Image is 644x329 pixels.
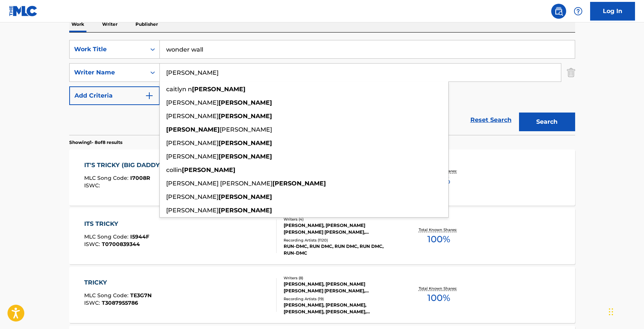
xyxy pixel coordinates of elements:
[166,113,219,120] span: [PERSON_NAME]
[69,150,575,206] a: IT'S TRICKY (BIG DADDY G MIX)MLC Song Code:I7008RISWC:Writers (5)[PERSON_NAME], [PERSON_NAME], [P...
[145,91,154,100] img: 9d2ae6d4665cec9f34b9.svg
[419,227,459,233] p: Total Known Shares:
[74,68,141,77] div: Writer Name
[166,126,220,133] strong: [PERSON_NAME]
[567,63,575,82] img: Delete Criterion
[69,16,86,32] p: Work
[571,4,586,19] div: Help
[102,299,138,306] span: T3087955786
[130,233,149,240] span: I5944F
[133,16,160,32] p: Publisher
[519,113,575,131] button: Search
[130,175,150,181] span: I7008R
[220,126,272,133] span: [PERSON_NAME]
[551,4,566,19] a: Public Search
[182,166,235,173] strong: [PERSON_NAME]
[69,139,122,146] p: Showing 1 - 8 of 8 results
[284,216,397,222] div: Writers ( 4 )
[609,301,613,323] div: Drag
[102,241,140,247] span: T0700839344
[84,299,102,306] span: ISWC :
[590,2,635,21] a: Log In
[84,219,149,228] div: ITS TRICKY
[166,139,219,147] span: [PERSON_NAME]
[219,139,272,147] strong: [PERSON_NAME]
[284,243,397,256] div: RUN-DMC, RUN DMC, RUN DMC, RUN DMC, RUN-DMC
[419,286,459,291] p: Total Known Shares:
[166,166,182,173] span: collin
[467,112,515,128] a: Reset Search
[84,241,102,247] span: ISWC :
[84,182,102,189] span: ISWC :
[284,296,397,302] div: Recording Artists ( 19 )
[84,292,130,299] span: MLC Song Code :
[84,161,186,170] div: IT'S TRICKY (BIG DADDY G MIX)
[219,193,272,200] strong: [PERSON_NAME]
[166,153,219,160] span: [PERSON_NAME]
[166,207,219,214] span: [PERSON_NAME]
[219,113,272,120] strong: [PERSON_NAME]
[427,233,450,246] span: 100 %
[166,99,219,106] span: [PERSON_NAME]
[284,302,397,315] div: [PERSON_NAME], [PERSON_NAME], [PERSON_NAME], [PERSON_NAME], [PERSON_NAME]
[130,292,152,299] span: TE3G7N
[219,153,272,160] strong: [PERSON_NAME]
[84,233,130,240] span: MLC Song Code :
[166,86,192,93] span: caitlyn n
[69,40,575,135] form: Search Form
[84,175,130,181] span: MLC Song Code :
[84,278,152,287] div: TRICKY
[284,222,397,236] div: [PERSON_NAME], [PERSON_NAME] [PERSON_NAME] [PERSON_NAME], [PERSON_NAME]
[574,7,583,16] img: help
[607,293,644,329] iframe: Chat Widget
[69,86,160,105] button: Add Criteria
[69,208,575,264] a: ITS TRICKYMLC Song Code:I5944FISWC:T0700839344Writers (4)[PERSON_NAME], [PERSON_NAME] [PERSON_NAM...
[9,6,38,16] img: MLC Logo
[100,16,120,32] p: Writer
[74,45,141,54] div: Work Title
[192,86,245,93] strong: [PERSON_NAME]
[284,237,397,243] div: Recording Artists ( 1120 )
[554,7,563,16] img: search
[219,99,272,106] strong: [PERSON_NAME]
[219,207,272,214] strong: [PERSON_NAME]
[166,180,272,187] span: [PERSON_NAME] [PERSON_NAME]
[69,267,575,323] a: TRICKYMLC Song Code:TE3G7NISWC:T3087955786Writers (8)[PERSON_NAME], [PERSON_NAME] [PERSON_NAME] [...
[284,281,397,294] div: [PERSON_NAME], [PERSON_NAME] [PERSON_NAME] [PERSON_NAME], [PERSON_NAME], [PERSON_NAME], [PERSON_N...
[284,275,397,281] div: Writers ( 8 )
[272,180,326,187] strong: [PERSON_NAME]
[427,291,450,305] span: 100 %
[166,193,219,200] span: [PERSON_NAME]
